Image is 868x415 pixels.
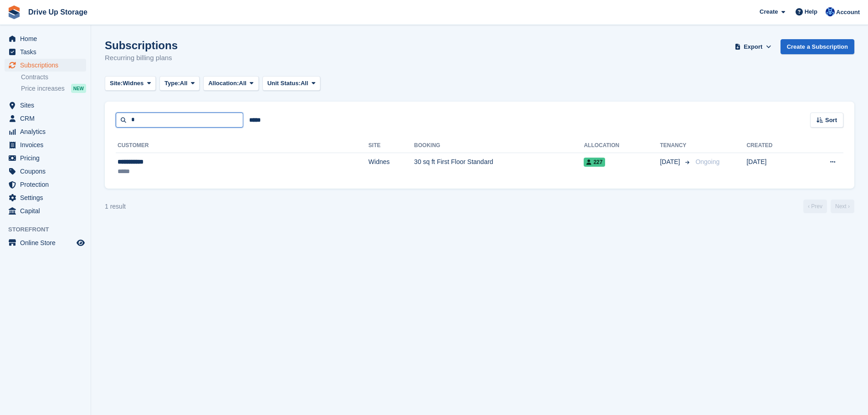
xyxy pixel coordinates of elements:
[836,8,860,17] span: Account
[20,32,75,45] span: Home
[159,76,200,91] button: Type: All
[123,79,144,88] span: Widnes
[369,153,414,181] td: Widnes
[414,153,584,181] td: 30 sq ft First Floor Standard
[584,138,660,153] th: Allocation
[5,125,86,138] a: menu
[20,59,75,72] span: Subscriptions
[20,165,75,178] span: Coupons
[746,153,802,181] td: [DATE]
[20,46,75,58] span: Tasks
[733,39,773,54] button: Export
[21,73,86,82] a: Contracts
[180,79,188,88] span: All
[5,205,86,217] a: menu
[21,84,65,93] span: Price increases
[267,79,301,88] span: Unit Status:
[116,138,369,153] th: Customer
[760,7,778,16] span: Create
[25,5,91,20] a: Drive Up Storage
[203,76,259,91] button: Allocation: All
[5,138,86,151] a: menu
[369,138,414,153] th: Site
[20,152,75,164] span: Pricing
[695,158,719,165] span: Ongoing
[20,99,75,112] span: Sites
[5,191,86,204] a: menu
[660,138,692,153] th: Tenancy
[7,5,21,19] img: stora-icon-8386f47178a22dfd0bd8f6a31ec36ba5ce8667c1dd55bd0f319d3a0aa187defe.svg
[20,205,75,217] span: Capital
[5,236,86,249] a: menu
[825,116,837,125] span: Sort
[5,178,86,191] a: menu
[781,39,854,54] a: Create a Subscription
[414,138,584,153] th: Booking
[208,79,239,88] span: Allocation:
[746,138,802,153] th: Created
[805,7,817,16] span: Help
[105,202,126,211] div: 1 result
[105,39,178,51] h1: Subscriptions
[5,59,86,72] a: menu
[20,112,75,125] span: CRM
[110,79,123,88] span: Site:
[744,42,762,51] span: Export
[71,84,86,93] div: NEW
[8,225,91,234] span: Storefront
[105,76,156,91] button: Site: Widnes
[75,237,86,248] a: Preview store
[20,138,75,151] span: Invoices
[164,79,180,88] span: Type:
[105,53,178,63] p: Recurring billing plans
[20,125,75,138] span: Analytics
[20,236,75,249] span: Online Store
[301,79,308,88] span: All
[826,7,835,16] img: Widnes Team
[5,32,86,45] a: menu
[5,46,86,58] a: menu
[584,158,605,167] span: 227
[801,200,856,213] nav: Page
[20,178,75,191] span: Protection
[5,112,86,125] a: menu
[5,99,86,112] a: menu
[239,79,247,88] span: All
[21,83,86,93] a: Price increases NEW
[5,152,86,164] a: menu
[262,76,320,91] button: Unit Status: All
[831,200,854,213] a: Next
[803,200,827,213] a: Previous
[5,165,86,178] a: menu
[20,191,75,204] span: Settings
[660,157,682,167] span: [DATE]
